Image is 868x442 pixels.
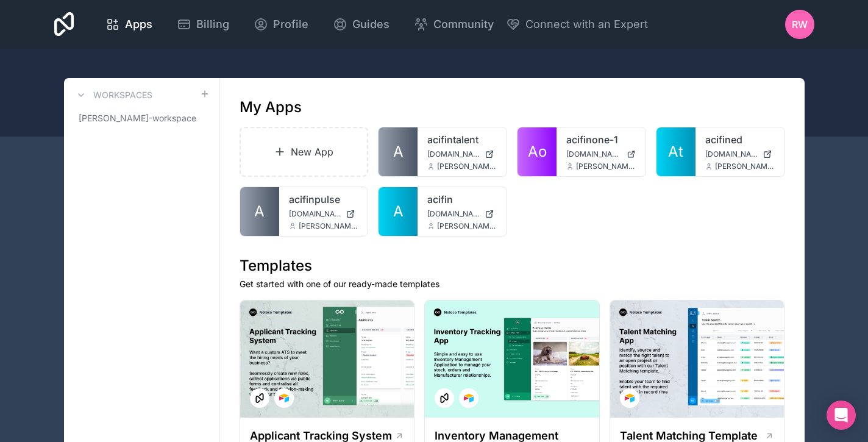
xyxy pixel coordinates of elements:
[668,142,683,162] span: At
[427,192,497,207] a: acifin
[240,98,302,117] h1: My Apps
[518,127,557,176] a: Ao
[433,16,494,33] span: Community
[289,209,341,219] span: [DOMAIN_NAME]
[528,142,547,162] span: Ao
[289,209,358,219] a: [DOMAIN_NAME]
[379,187,418,236] a: A
[74,88,152,102] a: Workspaces
[93,89,152,101] h3: Workspaces
[393,202,404,221] span: A
[79,112,196,124] span: [PERSON_NAME]-workspace
[427,149,497,159] a: [DOMAIN_NAME]
[506,16,648,33] button: Connect with an Expert
[427,209,497,219] a: [DOMAIN_NAME]
[323,11,399,38] a: Guides
[393,142,404,162] span: A
[427,149,480,159] span: [DOMAIN_NAME]
[240,256,785,276] h1: Templates
[240,278,785,290] p: Get started with one of our ready-made templates
[566,149,636,159] a: [DOMAIN_NAME]
[705,149,758,159] span: [DOMAIN_NAME]
[167,11,239,38] a: Billing
[299,221,358,231] span: [PERSON_NAME][EMAIL_ADDRESS][DOMAIN_NAME]
[437,162,497,171] span: [PERSON_NAME][EMAIL_ADDRESS][DOMAIN_NAME]
[525,16,648,33] span: Connect with an Expert
[705,149,775,159] a: [DOMAIN_NAME]
[273,16,308,33] span: Profile
[566,132,636,147] a: acifinone-1
[427,132,497,147] a: acifintalent
[96,11,162,38] a: Apps
[289,192,358,207] a: acifinpulse
[404,11,503,38] a: Community
[827,401,856,430] div: Open Intercom Messenger
[437,221,497,231] span: [PERSON_NAME][EMAIL_ADDRESS][DOMAIN_NAME]
[625,393,635,403] img: Airtable Logo
[566,149,622,159] span: [DOMAIN_NAME]
[715,162,775,171] span: [PERSON_NAME][EMAIL_ADDRESS][DOMAIN_NAME]
[240,127,369,177] a: New App
[705,132,775,147] a: acifined
[240,187,279,236] a: A
[125,16,152,33] span: Apps
[427,209,480,219] span: [DOMAIN_NAME]
[74,107,210,129] a: [PERSON_NAME]-workspace
[379,127,418,176] a: A
[196,16,229,33] span: Billing
[254,202,265,221] span: A
[464,393,474,403] img: Airtable Logo
[656,127,695,176] a: At
[352,16,390,33] span: Guides
[792,17,808,32] span: RW
[244,11,318,38] a: Profile
[576,162,636,171] span: [PERSON_NAME][EMAIL_ADDRESS][DOMAIN_NAME]
[279,393,289,403] img: Airtable Logo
